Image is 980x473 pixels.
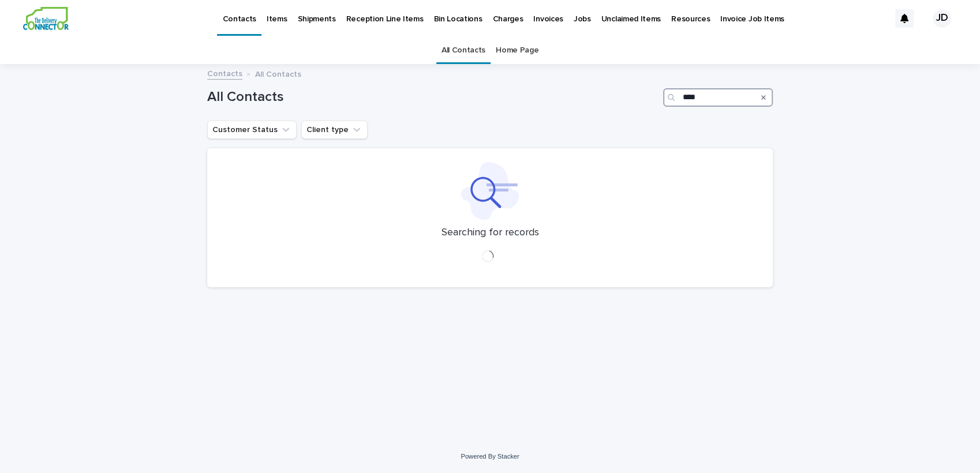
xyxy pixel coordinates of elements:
[301,121,368,139] button: Client type
[207,66,242,80] a: Contacts
[442,227,539,239] p: Searching for records
[663,88,773,107] input: Search
[461,453,519,460] a: Powered By Stacker
[207,89,659,106] h1: All Contacts
[933,9,951,28] div: JD
[442,37,485,64] a: All Contacts
[496,37,538,64] a: Home Page
[23,7,69,30] img: aCWQmA6OSGG0Kwt8cj3c
[207,121,297,139] button: Customer Status
[255,67,301,80] p: All Contacts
